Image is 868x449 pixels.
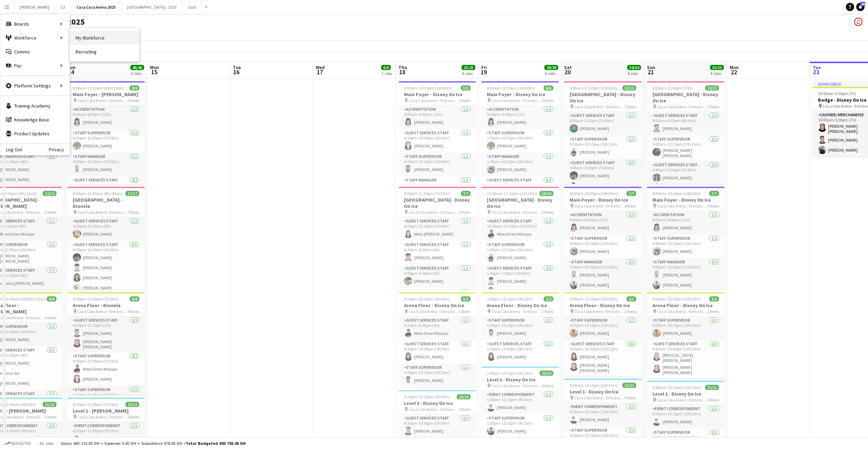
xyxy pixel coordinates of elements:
span: 10:00am-5:00pm (7h) [818,91,856,96]
button: Zaid [182,0,202,14]
span: Coca Cola Arena - Entrance F [77,98,128,103]
span: Wed [316,64,325,70]
div: Platform Settings [0,79,70,93]
app-card-role: Guest Services Staff2/29:45am-10:00pm (12h15m)[PERSON_NAME][PERSON_NAME] [PERSON_NAME] [564,340,642,376]
app-card-role: Event Correspondent1/19:00am-10:15pm (13h15m)[PERSON_NAME] [647,405,725,429]
span: Mon [730,64,739,70]
a: My Workforce [70,31,139,45]
app-card-role: Guest Services Staff2/29:45am-10:00pm (12h15m)[MEDICAL_DATA][PERSON_NAME][PERSON_NAME] [PERSON_NAME] [647,340,725,378]
span: Sat [564,64,572,70]
span: Coca Cola Arena - Entrance F [409,210,459,215]
span: Coca Cola Arena - Entrance F [657,397,707,403]
app-card-role: Staff Supervisor1/11:00pm-10:15pm (9h15m)[PERSON_NAME] [481,316,559,340]
span: 3/3 [709,296,719,302]
app-job-card: 8:00am-11:00pm (15h)12/12[GEOGRAPHIC_DATA] - Disney On Ice Coca Cola Arena - Entrance F7 RolesGue... [647,81,725,184]
span: 12/12 [705,85,719,91]
span: 5/5 [461,85,471,91]
span: 7/7 [709,191,719,196]
span: Coca Cola Arena - Entrance F [409,98,459,103]
div: 2 Jobs [382,71,392,76]
span: 7 Roles [624,104,636,109]
span: 5 Roles [707,397,719,403]
span: 4:30pm-10:15pm (5h45m) [404,394,450,399]
span: Coca Cola Arena - Entrance F [491,210,542,215]
app-card-role: Staff Manager1/11:00pm-10:30pm (9h30m)[PERSON_NAME] [481,153,559,176]
h3: Main Foyer - [PERSON_NAME] [67,91,145,98]
h3: [GEOGRAPHIC_DATA] - Disney On Ice [398,197,476,209]
button: Coca Coca Arena 2025 [71,0,122,14]
span: 34/34 [627,65,641,70]
a: Log Out [0,147,22,152]
span: 98 [860,2,865,6]
app-job-card: 8:00am-11:30pm (15h30m)13/13[GEOGRAPHIC_DATA] - Disney On Ice Coca Cola Arena - Entrance F7 Roles... [564,81,642,184]
span: 9:00am-10:15pm (13h15m) [570,383,618,388]
app-card-role: Guest Services Staff3/31:45pm-10:00pm (8h15m) [481,176,559,222]
app-job-card: 8:00am-10:30pm (14h30m)7/7Main Foyer - Disney On Ice Coca Cola Arena - Entrance F4 RolesAccredita... [564,187,642,289]
app-card-role: Staff Manager2/29:00am-10:30pm (13h30m)[PERSON_NAME][PERSON_NAME] [564,258,642,292]
app-card-role: Staff Supervisor1/19:00am-10:15pm (13h15m)[PERSON_NAME] [647,235,725,258]
span: 17 [315,68,325,76]
span: 8/8 [130,296,139,302]
div: 4 Jobs [545,71,558,76]
span: 9:00am-10:15pm (13h15m) [652,296,701,302]
button: [GEOGRAPHIC_DATA] - 2025 [122,0,182,14]
a: Privacy [49,147,70,152]
h3: Arena Floor - Disney On Ice [647,302,725,308]
span: 11/11 [622,383,636,388]
app-card-role: Guest Services Staff2/24:30pm-11:30pm (7h)[PERSON_NAME][PERSON_NAME] [PERSON_NAME] [67,316,145,352]
a: Training Academy [0,99,70,113]
span: 8:00am-12:00am (16h) (Mon) [73,85,124,91]
app-card-role: Staff Manager1/14:30pm-10:30pm (6h) [398,176,476,200]
app-card-role: Staff Supervisor1/19:00am-10:15pm (13h15m)[PERSON_NAME] [564,135,642,159]
span: 8:00am-11:30pm (15h30m) [570,85,618,91]
div: 4 Jobs [131,71,144,76]
span: 2 Roles [624,309,636,314]
app-job-card: 9:00am-10:15pm (13h15m)3/3Arena Floor - Disney On Ice Coca Cola Arena - Entrance F2 RolesStaff Su... [647,292,725,378]
app-card-role: Staff Supervisor1/11:00pm-10:15pm (9h15m)[PERSON_NAME] [481,414,559,438]
app-card-role: Accreditation1/18:00am-8:00pm (12h)[PERSON_NAME] [647,211,725,235]
app-card-role: Guest Services Staff2/2 [398,288,476,324]
span: 4:00pm-12:00am (8h) (Mon) [73,191,122,196]
span: 7/7 [461,191,471,196]
app-card-role: Guest Services Staff1/14:00pm-12:00am (8h)[PERSON_NAME] [67,217,145,241]
app-user-avatar: Marisol Pestano [854,18,862,26]
h3: Level 1 - Disney On Ice [398,400,476,406]
div: Salary 843 215.00 DH + Expenses 0.00 DH + Subsistence 578.00 DH = [61,441,246,446]
h3: Arena Floor - Disney On Ice [398,302,476,308]
span: 14 [66,68,76,76]
span: 10/10 [457,394,471,399]
span: 5 Roles [128,98,139,103]
span: 4:30pm-11:45pm (7h15m) [73,296,119,302]
div: Workforce [0,31,70,45]
span: 22 [729,68,739,76]
span: 5 Roles [45,210,56,215]
span: 4 Roles [707,203,719,209]
h3: [GEOGRAPHIC_DATA] - Disney On Ice [647,91,725,104]
h3: Level 1 - Disney On Ice [564,389,642,395]
span: 7/7 [626,191,636,196]
app-card-role: Staff Supervisor1/14:30pm-10:15pm (5h45m)[PERSON_NAME] [398,153,476,176]
div: 1:00pm-10:15pm (9h15m)2/2Arena Floor - Disney On Ice Coca Cola Arena - Entrance F2 RolesStaff Sup... [481,292,559,364]
span: 4 Roles [542,383,553,388]
span: 23 [812,68,821,76]
h3: [GEOGRAPHIC_DATA] - Dionela [67,197,145,209]
span: 2 Roles [542,309,553,314]
span: 5 Roles [45,414,56,420]
app-card-role: Guest Services Staff1/11:45pm-10:00pm (8h15m)[PERSON_NAME] [481,340,559,364]
span: 19 [480,68,487,76]
a: Comms [0,45,70,59]
div: 8:00am-12:00am (16h) (Mon)8/8Main Foyer - [PERSON_NAME] Coca Cola Arena - Entrance F5 RolesAccred... [67,81,145,184]
app-card-role: Accreditation1/18:00am-8:00pm (12h)[PERSON_NAME] [67,105,145,129]
div: 4 Jobs [628,71,641,76]
span: 12/12 [43,191,56,196]
span: 1:00pm-10:15pm (9h15m) [487,371,533,376]
span: Coca Cola Arena - Entrance F [657,309,707,314]
app-card-role: Guest Services Staff2/29:45am-5:30pm (7h45m)[PERSON_NAME] [647,161,725,195]
app-card-role: Accreditation1/18:00am-8:00pm (12h)[PERSON_NAME] [564,211,642,235]
span: 25/25 [462,65,475,70]
span: Coca Cola Arena - Entrance F [77,309,128,314]
app-job-card: 4:00pm-12:00am (8h) (Mon)17/17[GEOGRAPHIC_DATA] - Dionela Coca Cola Arena - Entrance F7 RolesGues... [67,187,145,289]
